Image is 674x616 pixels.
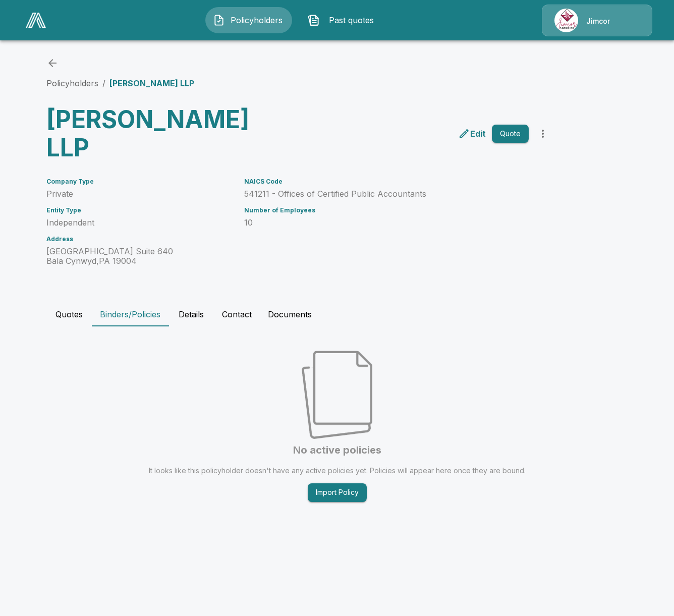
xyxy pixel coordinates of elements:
p: [GEOGRAPHIC_DATA] Suite 640 Bala Cynwyd , PA 19004 [46,247,232,266]
p: Independent [46,218,232,228]
h6: Company Type [46,178,232,185]
p: Jimcor [586,16,610,26]
button: Import Policy [308,483,367,502]
img: AA Logo [26,13,46,28]
a: edit [456,126,488,142]
p: Edit [470,128,486,140]
h6: Address [46,236,232,243]
a: Agency IconJimcor [542,5,652,36]
button: Contact [214,302,260,326]
h6: Number of Employees [244,207,529,214]
img: Agency Icon [554,9,578,32]
button: Details [168,302,214,326]
button: Documents [260,302,320,326]
button: more [533,124,553,144]
p: 541211 - Offices of Certified Public Accountants [244,189,529,199]
button: Quotes [46,302,92,326]
a: Policyholders [46,78,98,88]
h3: [PERSON_NAME] LLP [46,105,296,162]
span: Policyholders [229,14,285,26]
span: Past quotes [324,14,379,26]
img: Empty state [302,351,372,439]
img: Policyholders Icon [213,14,225,26]
h6: Entity Type [46,207,232,214]
h6: No active policies [293,443,381,458]
p: 10 [244,218,529,228]
li: / [102,77,105,89]
p: Private [46,189,232,199]
p: It looks like this policyholder doesn't have any active policies yet. Policies will appear here o... [149,466,526,475]
nav: breadcrumb [46,77,194,89]
a: back [46,57,59,69]
button: Policyholders IconPolicyholders [205,7,292,33]
button: Binders/Policies [92,302,168,326]
img: Past quotes Icon [308,14,320,26]
h6: NAICS Code [244,178,529,185]
button: Past quotes IconPast quotes [300,7,387,33]
button: Quote [492,125,529,143]
div: policyholder tabs [46,302,628,326]
p: [PERSON_NAME] LLP [109,77,194,89]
